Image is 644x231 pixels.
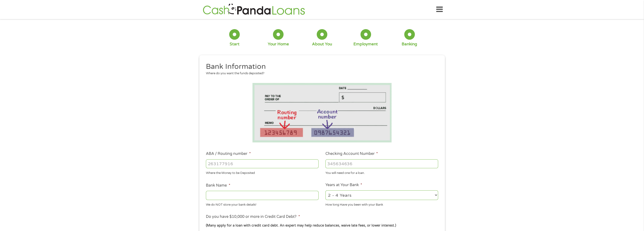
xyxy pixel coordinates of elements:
[325,169,438,176] div: You will need one for a loan.
[268,42,289,47] div: Your Home
[206,169,319,176] div: Where the Money to be Deposited
[206,62,435,71] h2: Bank Information
[325,183,362,188] label: Years at Your Bank
[206,151,251,156] label: ABA / Routing number
[206,71,435,76] div: Where do you want the funds deposited?
[206,214,300,219] label: Do you have $10,000 or more in Credit Card Debt?
[325,159,438,168] input: 345634636
[206,201,319,207] div: We do NOT store your bank details!
[325,201,438,207] div: How long Have you been with your Bank
[312,42,332,47] div: About You
[206,159,319,168] input: 263177916
[230,42,240,47] div: Start
[252,83,392,142] img: Routing number location
[325,151,378,156] label: Checking Account Number
[206,183,230,188] label: Bank Name
[353,42,378,47] div: Employment
[206,223,438,228] div: (Many apply for a loan with credit card debt. An expert may help reduce balances, waive late fees...
[402,42,417,47] div: Banking
[201,3,306,16] img: GetLoanNow Logo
